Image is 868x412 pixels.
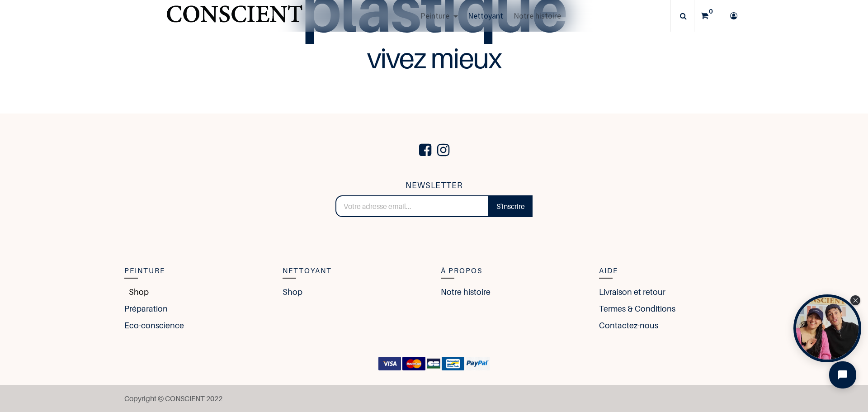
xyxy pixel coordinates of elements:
h5: Nettoyant [283,265,427,277]
a: Contactez-nous [599,319,658,331]
a: Notre histoire [441,286,491,298]
a: Eco-conscience [124,319,184,331]
span: Peinture [420,10,449,21]
img: paypal [466,357,490,370]
input: Votre adresse email... [335,195,490,217]
div: Open Tolstoy [793,294,861,362]
a: S'inscrire [489,195,533,217]
a: Shop [124,286,149,298]
img: MasterCard [402,357,425,370]
a: Préparation [124,303,168,315]
h5: Aide [599,265,744,277]
a: Termes & Conditions [599,303,675,315]
span: vivez mieux [367,41,501,75]
h5: NEWSLETTER [335,179,533,192]
span: Copyright © CONSCIENT 2022 [124,394,222,403]
div: Close Tolstoy widget [850,295,860,305]
h5: Peinture [124,265,269,277]
img: CB [427,357,440,370]
h5: à Propos [441,265,585,277]
span: Nettoyant [468,10,503,21]
a: Shop [283,286,302,298]
div: Tolstoy bubble widget [793,294,861,362]
iframe: Tidio Chat [821,354,864,396]
a: Livraison et retour [599,286,665,298]
img: VISA [378,357,401,370]
div: Open Tolstoy widget [793,294,861,362]
img: Bancontact [442,357,465,370]
sup: 0 [707,7,715,16]
span: Notre histoire [514,10,561,21]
